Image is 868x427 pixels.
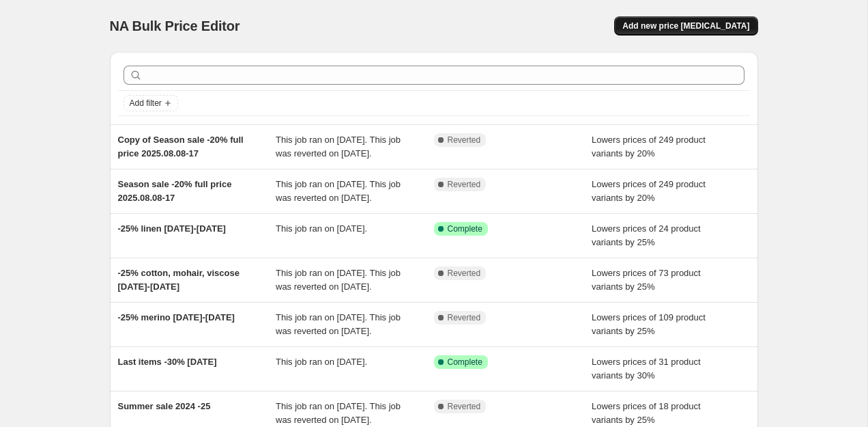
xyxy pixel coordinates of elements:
[276,401,401,425] span: This job ran on [DATE]. This job was reverted on [DATE].
[118,401,211,411] span: Summer sale 2024 -25
[622,20,749,31] span: Add new price [MEDICAL_DATA]
[276,223,367,234] span: This job ran on [DATE].
[448,401,481,412] span: Reverted
[448,135,481,146] span: Reverted
[276,357,367,367] span: This job ran on [DATE].
[118,179,232,203] span: Season sale -20% full price 2025.08.08-17
[592,135,706,159] span: Lowers prices of 249 product variants by 20%
[276,179,401,203] span: This job ran on [DATE]. This job was reverted on [DATE].
[118,312,235,322] span: -25% merino [DATE]-[DATE]
[130,98,162,109] span: Add filter
[110,18,240,33] span: NA Bulk Price Editor
[276,268,401,292] span: This job ran on [DATE]. This job was reverted on [DATE].
[592,223,701,247] span: Lowers prices of 24 product variants by 25%
[592,312,706,336] span: Lowers prices of 109 product variants by 25%
[448,179,481,190] span: Reverted
[448,268,481,279] span: Reverted
[592,268,701,292] span: Lowers prices of 73 product variants by 25%
[448,223,482,234] span: Complete
[448,357,482,368] span: Complete
[448,312,481,323] span: Reverted
[276,135,401,159] span: This job ran on [DATE]. This job was reverted on [DATE].
[118,268,240,292] span: -25% cotton, mohair, viscose [DATE]-[DATE]
[124,95,178,111] button: Add filter
[118,135,244,159] span: Copy of Season sale -20% full price 2025.08.08-17
[276,312,401,336] span: This job ran on [DATE]. This job was reverted on [DATE].
[592,179,706,203] span: Lowers prices of 249 product variants by 20%
[592,357,701,381] span: Lowers prices of 31 product variants by 30%
[118,223,226,234] span: -25% linen [DATE]-[DATE]
[118,357,217,367] span: Last items -30% [DATE]
[614,16,757,36] button: Add new price [MEDICAL_DATA]
[592,401,701,425] span: Lowers prices of 18 product variants by 25%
